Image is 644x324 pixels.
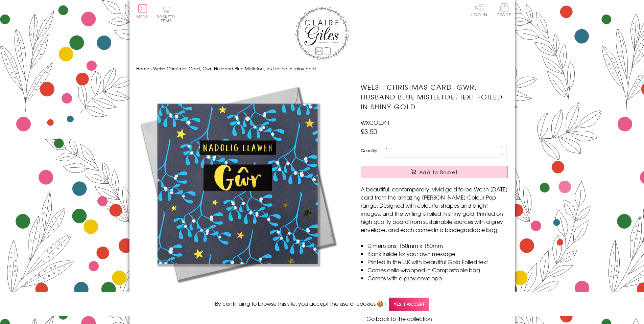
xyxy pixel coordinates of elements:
li: Comes with a grey envelope [367,274,508,282]
span: Trade [497,3,511,17]
li: Blank inside for your own message [367,250,508,258]
span: Menu [136,14,149,20]
span: WXCOL041 [361,118,390,126]
span: Add to Basket [419,169,458,176]
span: 0 items [160,14,175,24]
a: Go back to the collection [366,315,432,323]
li: Printed in the U.K with beautiful Gold Foiled text [367,258,508,266]
span: Welsh Christmas Card, Gwr, Husband Blue Mistletoe, text foiled in shiny gold [153,65,316,72]
a: Home [136,65,149,72]
button: Basket0 items [157,5,175,23]
span: › [150,65,152,72]
span: Yes, I accept [389,298,429,311]
span: £3.50 [361,126,377,136]
a: Trade [497,3,511,18]
img: Welsh Christmas Card, Gwr, Husband Blue Mistletoe, text foiled in shiny gold [136,82,339,285]
label: Quantity [361,147,377,154]
button: Add to Basket [361,166,508,178]
img: Claire Giles Greetings Cards [295,7,349,60]
li: Comes cello wrapped in Compostable bag [367,266,508,274]
a: Log In [471,3,487,17]
nav: breadcrumbs [136,62,508,76]
p: A beautiful, contemporary, vivid gold foiled Welsh [DATE] card from the amazing [PERSON_NAME] Col... [361,185,508,234]
li: Dimensions: 150mm x 150mm [367,241,508,250]
h1: Welsh Christmas Card, Gwr, Husband Blue Mistletoe, text foiled in shiny gold [361,82,508,111]
button: Menu [136,4,149,19]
